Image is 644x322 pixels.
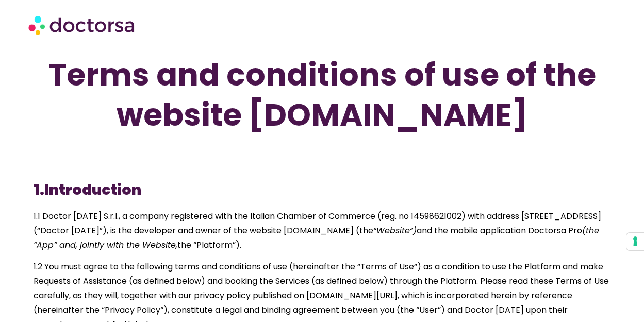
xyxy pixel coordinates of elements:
b: 1.Introduction [34,180,141,200]
button: Your consent preferences for tracking technologies [626,233,644,250]
h1: Terms and conditions of use of the website [DOMAIN_NAME] [34,55,611,135]
span: and the mobile application Doctorsa Pro [417,225,582,236]
span: the “Platform”). [177,239,241,251]
span: “Website“) [373,225,417,236]
span: 1.1 Doctor [DATE] S.r.l., a company registered with the Italian Chamber of Commerce (reg. no 1459... [34,210,601,236]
